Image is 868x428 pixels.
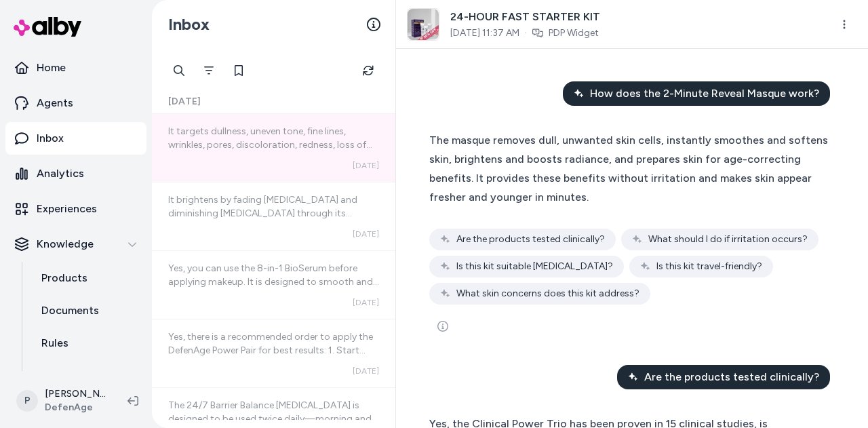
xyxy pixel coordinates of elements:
[590,85,819,102] span: How does the 2-Minute Reveal Masque work?
[644,369,819,385] span: Are the products tested clinically?
[14,17,81,37] img: alby Logo
[353,366,379,376] span: [DATE]
[648,233,808,246] span: What should I do if irritation occurs?
[5,157,146,190] a: Analytics
[152,114,395,182] a: It targets dullness, uneven tone, fine lines, wrinkles, pores, discoloration, redness, loss of fi...
[456,260,613,273] span: Is this kit suitable [MEDICAL_DATA]?
[355,57,382,84] button: Refresh
[195,57,222,84] button: Filter
[450,26,519,40] span: [DATE] 11:37 AM
[37,166,84,182] p: Analytics
[5,87,146,119] a: Agents
[37,236,94,252] p: Knowledge
[450,9,600,25] span: 24-HOUR FAST STARTER KIT
[37,60,66,76] p: Home
[45,401,106,414] span: DefenAge
[41,303,99,319] p: Documents
[168,125,372,178] span: It targets dullness, uneven tone, fine lines, wrinkles, pores, discoloration, redness, loss of fi...
[525,26,527,40] span: ·
[353,297,379,308] span: [DATE]
[8,379,117,423] button: P[PERSON_NAME]DefenAge
[5,52,146,84] a: Home
[28,262,146,294] a: Products
[549,26,599,40] a: PDP Widget
[429,134,828,203] span: The masque removes dull, unwanted skin cells, instantly smoothes and softens skin, brightens and ...
[5,193,146,225] a: Experiences
[168,262,379,369] span: Yes, you can use the 8-in-1 BioSerum before applying makeup. It is designed to smooth and rejuven...
[456,287,639,300] span: What skin concerns does this kit address?
[41,335,68,351] p: Rules
[152,182,395,250] a: It brightens by fading [MEDICAL_DATA] and diminishing [MEDICAL_DATA] through its defensin peptide...
[456,233,605,246] span: Are the products tested clinically?
[37,95,73,111] p: Agents
[168,14,210,35] h2: Inbox
[41,270,87,286] p: Products
[45,387,106,401] p: [PERSON_NAME]
[353,229,379,239] span: [DATE]
[37,130,64,147] p: Inbox
[152,250,395,319] a: Yes, you can use the 8-in-1 BioSerum before applying makeup. It is designed to smooth and rejuven...
[152,319,395,387] a: Yes, there is a recommended order to apply the DefenAge Power Pair for best results: 1. Start wit...
[28,294,146,327] a: Documents
[28,327,146,359] a: Rules
[408,9,439,40] img: 24-hour_fast_starter_kit.png
[16,390,38,412] span: P
[41,368,113,384] p: Verified Q&As
[168,194,376,233] span: It brightens by fading [MEDICAL_DATA] and diminishing [MEDICAL_DATA] through its defensin peptide...
[5,122,146,155] a: Inbox
[28,359,146,392] a: Verified Q&As
[656,260,762,273] span: Is this kit travel-friendly?
[353,160,379,171] span: [DATE]
[5,228,146,260] button: Knowledge
[429,313,456,340] button: See more
[168,95,201,109] span: [DATE]
[37,201,97,217] p: Experiences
